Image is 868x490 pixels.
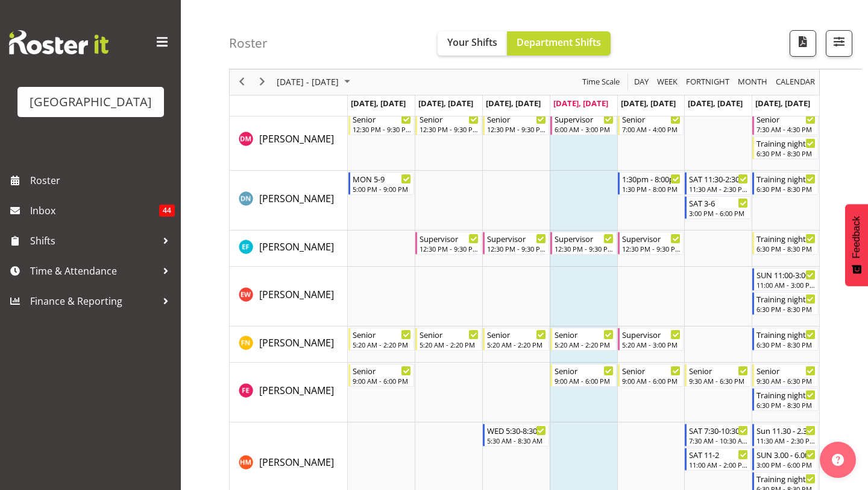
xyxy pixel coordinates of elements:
[259,288,334,301] span: [PERSON_NAME]
[752,136,819,159] div: Devon Morris-Brown"s event - Training night Begin From Sunday, September 14, 2025 at 6:30:00 PM G...
[756,400,816,410] div: 6:30 PM - 8:30 PM
[755,98,810,109] span: [DATE], [DATE]
[420,232,479,244] div: Supervisor
[752,112,819,135] div: Devon Morris-Brown"s event - Senior Begin From Sunday, September 14, 2025 at 7:30:00 AM GMT+12:00...
[415,232,482,255] div: Earl Foran"s event - Supervisor Begin From Tuesday, September 9, 2025 at 12:30:00 PM GMT+12:00 En...
[353,184,412,194] div: 5:00 PM - 9:00 PM
[254,75,271,90] button: Next
[30,232,157,250] span: Shifts
[685,448,751,471] div: Hamish McKenzie"s event - SAT 11-2 Begin From Saturday, September 13, 2025 at 11:00:00 AM GMT+12:...
[622,232,681,244] div: Supervisor
[259,336,334,350] a: [PERSON_NAME]
[275,75,340,90] span: [DATE] - [DATE]
[353,328,412,340] div: Senior
[275,75,356,90] button: September 2025
[30,202,159,220] span: Inbox
[438,31,507,56] button: Your Shifts
[231,69,252,95] div: previous period
[353,340,412,349] div: 5:20 AM - 2:20 PM
[756,124,816,134] div: 7:30 AM - 4:30 PM
[252,69,272,95] div: next period
[550,364,617,387] div: Finn Edwards"s event - Senior Begin From Thursday, September 11, 2025 at 9:00:00 AM GMT+12:00 End...
[689,376,748,386] div: 9:30 AM - 6:30 PM
[351,98,406,109] span: [DATE], [DATE]
[689,184,748,194] div: 11:30 AM - 2:30 PM
[752,424,819,447] div: Hamish McKenzie"s event - Sun 11.30 - 2.30 Begin From Sunday, September 14, 2025 at 11:30:00 AM G...
[756,472,816,485] div: Training night
[775,75,816,90] span: calendar
[550,328,617,351] div: Felix Nicholls"s event - Senior Begin From Thursday, September 11, 2025 at 5:20:00 AM GMT+12:00 E...
[517,36,601,49] span: Department Shifts
[230,363,348,422] td: Finn Edwards resource
[555,376,614,386] div: 9:00 AM - 6:00 PM
[684,75,732,90] button: Fortnight
[30,292,157,310] span: Finance & Reporting
[487,328,546,340] div: Senior
[348,112,415,135] div: Devon Morris-Brown"s event - Senior Begin From Monday, September 8, 2025 at 12:30:00 PM GMT+12:00...
[259,240,334,254] a: [PERSON_NAME]
[845,204,868,286] button: Feedback - Show survey
[486,98,541,109] span: [DATE], [DATE]
[420,340,479,349] div: 5:20 AM - 2:20 PM
[622,113,681,125] div: Senior
[229,36,268,50] h4: Roster
[752,292,819,315] div: Emily Wheeler"s event - Training night Begin From Sunday, September 14, 2025 at 6:30:00 PM GMT+12...
[259,132,334,145] span: [PERSON_NAME]
[272,69,357,95] div: September 08 - 14, 2025
[756,328,816,340] div: Training night
[736,75,770,90] button: Timeline Month
[685,196,751,219] div: Drew Nielsen"s event - SAT 3-6 Begin From Saturday, September 13, 2025 at 3:00:00 PM GMT+12:00 En...
[483,112,549,135] div: Devon Morris-Brown"s event - Senior Begin From Wednesday, September 10, 2025 at 12:30:00 PM GMT+1...
[555,328,614,340] div: Senior
[555,244,614,253] div: 12:30 PM - 9:30 PM
[487,436,546,445] div: 5:30 AM - 8:30 AM
[550,112,617,135] div: Devon Morris-Brown"s event - Supervisor Begin From Thursday, September 11, 2025 at 6:00:00 AM GMT...
[259,455,334,469] a: [PERSON_NAME]
[633,75,650,90] span: Day
[656,75,679,90] span: Week
[618,328,684,351] div: Felix Nicholls"s event - Supervisor Begin From Friday, September 12, 2025 at 5:20:00 AM GMT+12:00...
[259,192,334,205] span: [PERSON_NAME]
[756,280,816,290] div: 11:00 AM - 3:00 PM
[622,376,681,386] div: 9:00 AM - 6:00 PM
[420,124,479,134] div: 12:30 PM - 9:30 PM
[230,111,348,171] td: Devon Morris-Brown resource
[622,173,681,185] div: 1:30pm - 8:00pm
[618,112,684,135] div: Devon Morris-Brown"s event - Senior Begin From Friday, September 12, 2025 at 7:00:00 AM GMT+12:00...
[622,364,681,377] div: Senior
[689,448,748,460] div: SAT 11-2
[487,340,546,349] div: 5:20 AM - 2:20 PM
[348,364,415,387] div: Finn Edwards"s event - Senior Begin From Monday, September 8, 2025 at 9:00:00 AM GMT+12:00 Ends A...
[418,98,473,109] span: [DATE], [DATE]
[618,364,684,387] div: Finn Edwards"s event - Senior Begin From Friday, September 12, 2025 at 9:00:00 AM GMT+12:00 Ends ...
[259,240,334,253] span: [PERSON_NAME]
[752,388,819,411] div: Finn Edwards"s event - Training night Begin From Sunday, September 14, 2025 at 6:30:00 PM GMT+12:...
[230,171,348,231] td: Drew Nielsen resource
[621,98,676,109] span: [DATE], [DATE]
[752,328,819,351] div: Felix Nicholls"s event - Training night Begin From Sunday, September 14, 2025 at 6:30:00 PM GMT+1...
[756,376,816,386] div: 9:30 AM - 6:30 PM
[622,340,681,349] div: 5:20 AM - 3:00 PM
[487,232,546,244] div: Supervisor
[353,173,412,185] div: MON 5-9
[689,197,748,209] div: SAT 3-6
[622,124,681,134] div: 7:00 AM - 4:00 PM
[30,93,152,111] div: [GEOGRAPHIC_DATA]
[756,424,816,436] div: Sun 11.30 - 2.30
[553,98,608,109] span: [DATE], [DATE]
[487,124,546,134] div: 12:30 PM - 9:30 PM
[689,173,748,185] div: SAT 11:30-2:30
[483,424,549,447] div: Hamish McKenzie"s event - WED 5:30-8:30 Begin From Wednesday, September 10, 2025 at 5:30:00 AM GM...
[30,262,157,280] span: Time & Attendance
[259,191,334,206] a: [PERSON_NAME]
[348,172,415,195] div: Drew Nielsen"s event - MON 5-9 Begin From Monday, September 8, 2025 at 5:00:00 PM GMT+12:00 Ends ...
[353,124,412,134] div: 12:30 PM - 9:30 PM
[483,232,549,255] div: Earl Foran"s event - Supervisor Begin From Wednesday, September 10, 2025 at 12:30:00 PM GMT+12:00...
[622,328,681,340] div: Supervisor
[487,244,546,253] div: 12:30 PM - 9:30 PM
[230,267,348,326] td: Emily Wheeler resource
[756,232,816,244] div: Training night
[259,383,334,398] a: [PERSON_NAME]
[756,364,816,377] div: Senior
[618,232,684,255] div: Earl Foran"s event - Supervisor Begin From Friday, September 12, 2025 at 12:30:00 PM GMT+12:00 En...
